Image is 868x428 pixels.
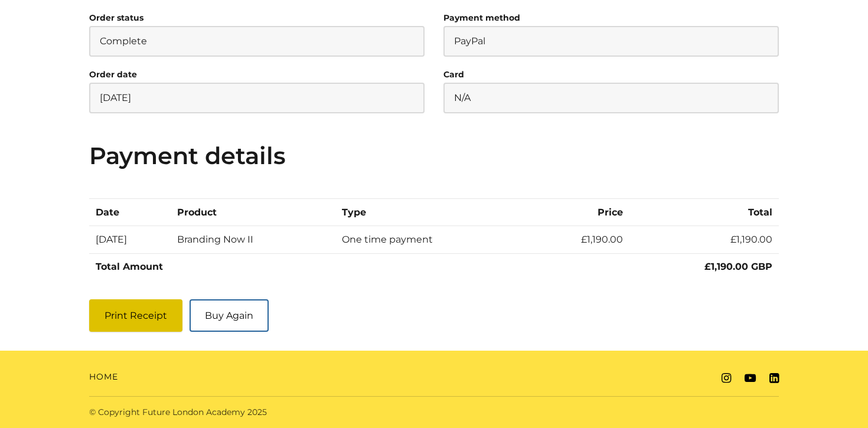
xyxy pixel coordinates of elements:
a: Buy Again [190,299,269,332]
strong: Order status [89,12,143,23]
p: [DATE] [89,83,425,113]
strong: Order date [89,69,137,80]
strong: Payment method [443,12,520,23]
th: Total [629,199,779,226]
td: [DATE] [89,226,171,253]
strong: Total Amount [96,261,163,272]
button: Print Receipt [89,299,182,332]
td: £1,190.00 [528,226,629,253]
div: © Copyright Future London Academy 2025 [80,406,434,419]
th: Product [171,199,335,226]
th: Date [89,199,171,226]
th: Price [528,199,629,226]
strong: Card [443,69,464,80]
p: Complete [89,26,425,57]
h3: Payment details [89,142,779,170]
td: £1,190.00 [629,226,779,253]
strong: £1,190.00 GBP [704,261,772,272]
div: Branding Now II [177,233,329,247]
th: Type [335,199,528,226]
p: N/A [443,83,779,113]
a: Home [89,371,118,383]
p: PayPal [443,26,779,57]
td: One time payment [335,226,528,253]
